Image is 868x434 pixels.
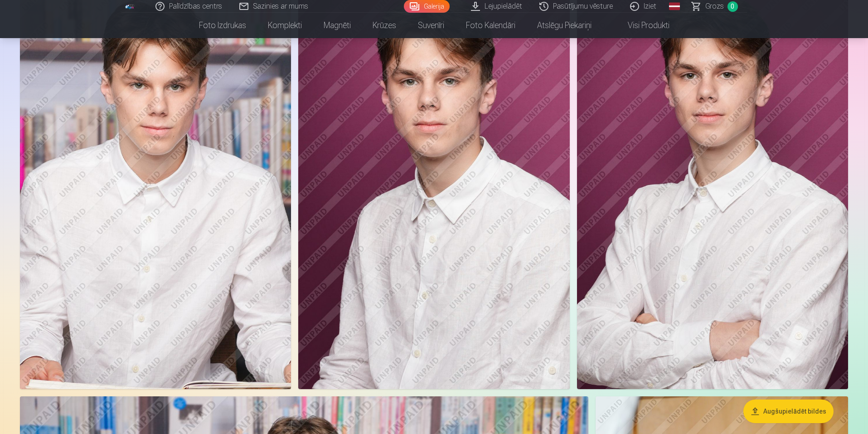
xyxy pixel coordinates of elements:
[705,1,724,12] span: Grozs
[257,13,313,38] a: Komplekti
[188,13,257,38] a: Foto izdrukas
[455,13,526,38] a: Foto kalendāri
[602,13,680,38] a: Visi produkti
[313,13,362,38] a: Magnēti
[526,13,602,38] a: Atslēgu piekariņi
[743,400,834,423] button: Augšupielādēt bildes
[727,1,738,12] span: 0
[125,4,135,9] img: /fa1
[407,13,455,38] a: Suvenīri
[362,13,407,38] a: Krūzes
